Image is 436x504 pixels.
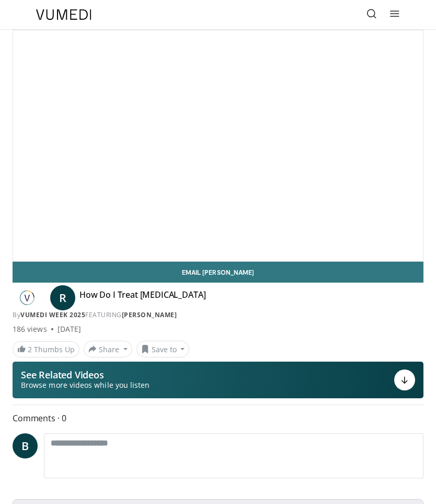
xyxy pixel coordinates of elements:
div: By FEATURING [13,310,423,320]
img: VuMedi Logo [36,9,91,20]
a: Email [PERSON_NAME] [13,262,423,283]
a: B [13,433,38,458]
span: 2 [28,344,32,354]
p: See Related Videos [21,369,150,380]
a: [PERSON_NAME] [122,310,177,319]
div: [DATE] [58,324,81,334]
button: Share [84,341,132,357]
img: Vumedi Week 2025 [13,289,42,306]
span: 186 views [13,324,47,334]
h4: How Do I Treat [MEDICAL_DATA] [79,289,205,306]
a: R [50,285,75,310]
span: Comments 0 [13,411,423,425]
span: Browse more videos while you listen [21,380,150,390]
a: 2 Thumbs Up [13,341,79,357]
video-js: Video Player [13,30,423,261]
button: See Related Videos Browse more videos while you listen [13,362,423,398]
a: Vumedi Week 2025 [20,310,85,319]
button: Save to [136,341,190,357]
